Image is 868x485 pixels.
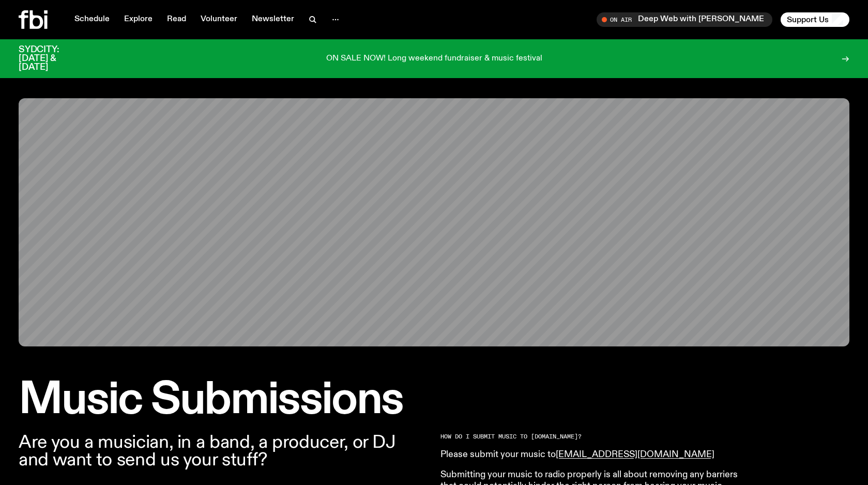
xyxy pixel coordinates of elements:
[19,434,428,469] p: Are you a musician, in a band, a producer, or DJ and want to send us your stuff?
[68,12,116,27] a: Schedule
[781,12,849,27] button: Support Us
[161,12,192,27] a: Read
[597,12,772,27] button: On AirDeep Web with [PERSON_NAME]
[19,380,849,421] h1: Music Submissions
[194,12,243,27] a: Volunteer
[246,12,300,27] a: Newsletter
[19,46,85,72] h3: SYDCITY: [DATE] & [DATE]
[118,12,159,27] a: Explore
[556,450,714,459] a: [EMAIL_ADDRESS][DOMAIN_NAME]
[440,449,738,461] p: Please submit your music to
[326,54,542,64] p: ON SALE NOW! Long weekend fundraiser & music festival
[787,15,829,24] span: Support Us
[440,434,738,439] h2: HOW DO I SUBMIT MUSIC TO [DOMAIN_NAME]?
